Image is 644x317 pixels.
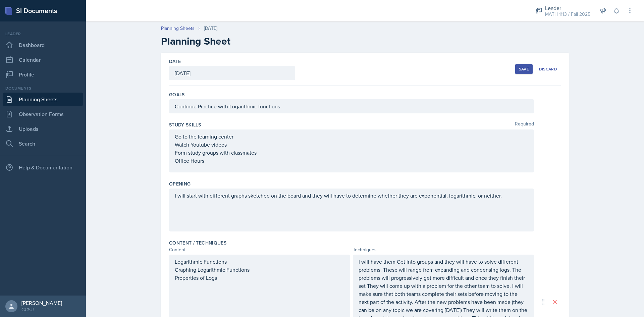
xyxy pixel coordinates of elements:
label: Study Skills [169,121,201,128]
a: Uploads [3,122,83,136]
div: Content [169,246,350,253]
a: Search [3,137,83,150]
div: [PERSON_NAME] [21,300,62,306]
div: Discard [539,66,557,72]
button: Save [515,64,533,74]
a: Dashboard [3,38,83,52]
p: Form study groups with classmates [175,149,528,157]
a: Profile [3,68,83,81]
label: Date [169,58,181,65]
label: Goals [169,91,185,98]
div: [DATE] [204,25,217,32]
div: MATH 1113 / Fall 2025 [545,11,590,18]
div: Documents [3,85,83,91]
h2: Planning Sheet [161,35,569,47]
a: Planning Sheets [3,93,83,106]
a: Planning Sheets [161,25,195,32]
p: Graphing Logarithmic Functions [175,266,344,274]
div: Techniques [353,246,534,253]
div: GCSU [21,306,62,313]
p: I will start with different graphs sketched on the board and they will have to determine whether ... [175,192,528,200]
p: Go to the learning center [175,133,528,141]
p: Logarithmic Functions [175,258,344,266]
div: Leader [545,4,590,12]
div: Help & Documentation [3,161,83,174]
p: Properties of Logs [175,274,344,282]
p: Office Hours [175,157,528,165]
p: Continue Practice with Logarithmic functions [175,102,528,110]
a: Calendar [3,53,83,66]
label: Opening [169,180,191,187]
label: Content / Techniques [169,240,226,246]
p: Watch Youtube videos [175,141,528,149]
button: Discard [535,64,561,74]
span: Required [515,121,534,128]
a: Observation Forms [3,107,83,121]
div: Leader [3,31,83,37]
div: Save [519,66,529,72]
